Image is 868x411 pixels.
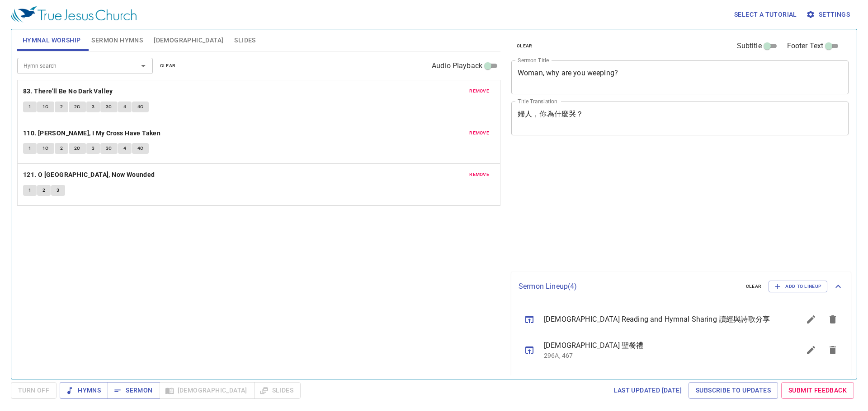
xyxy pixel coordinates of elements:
span: 1C [42,103,49,111]
textarea: Woman, why are you weeping? [518,69,842,86]
span: Hymns [67,385,101,396]
b: 121. O [GEOGRAPHIC_DATA], Now Wounded [23,169,155,180]
span: remove [469,171,489,179]
button: 2 [55,143,68,154]
button: 1 [23,143,37,154]
button: remove [464,86,495,97]
span: 2C [74,103,80,111]
button: 1C [37,143,54,154]
button: 1 [23,102,37,112]
button: 3 [51,185,65,196]
p: Sermon Lineup ( 4 ) [519,281,739,292]
a: Submit Feedback [781,382,854,399]
img: True Jesus Church [11,6,137,23]
b: 110. [PERSON_NAME], I My Cross Have Taken [23,128,160,139]
span: clear [517,42,533,50]
b: 83. There'll Be No Dark Valley [23,86,113,97]
span: Sermon [115,385,152,396]
iframe: from-child [508,145,782,268]
span: Last updated [DATE] [613,385,682,396]
button: Sermon [108,382,160,399]
span: Hymnal Worship [23,35,81,46]
button: Settings [804,6,854,23]
span: 4 [123,144,126,152]
button: 2C [69,143,86,154]
span: remove [469,87,489,95]
button: clear [511,41,538,51]
span: Footer Text [787,41,824,51]
a: Last updated [DATE] [610,382,685,399]
span: Slides [234,35,255,46]
span: 3 [92,144,94,152]
span: clear [746,282,762,291]
span: Sermon Hymns [91,35,143,46]
span: clear [160,62,176,70]
button: 2 [55,102,68,112]
span: 3 [92,103,94,111]
span: 3 [57,186,59,194]
span: 1 [28,144,31,152]
span: Subtitle [737,41,762,51]
span: 3C [106,103,112,111]
span: 2C [74,144,80,152]
span: Subscribe to Updates [696,385,771,396]
button: clear [155,60,181,71]
button: 4 [118,102,132,112]
button: 1C [37,102,54,112]
div: Sermon Lineup(4)clearAdd to Lineup [511,272,851,301]
span: 2 [60,103,63,111]
span: remove [469,129,489,137]
button: Select a tutorial [731,6,801,23]
button: Open [137,60,150,72]
button: 3 [86,143,100,154]
span: 4 [123,103,126,111]
span: [DEMOGRAPHIC_DATA] Reading and Hymnal Sharing 讀經與詩歌分享 [544,314,778,325]
button: 3 [86,102,100,112]
button: Add to Lineup [769,281,827,292]
span: Select a tutorial [734,9,797,20]
button: 4C [132,143,149,154]
button: 83. There'll Be No Dark Valley [23,86,114,97]
span: Add to Lineup [774,282,821,291]
textarea: 婦人，你為什麼哭？ [518,110,842,127]
button: 3C [100,102,118,112]
span: [DEMOGRAPHIC_DATA] [154,35,223,46]
button: 121. O [GEOGRAPHIC_DATA], Now Wounded [23,169,156,180]
button: remove [464,128,495,139]
a: Subscribe to Updates [689,382,778,399]
span: 2 [60,144,63,152]
span: Submit Feedback [788,385,847,396]
span: Audio Playback [432,60,482,71]
span: 4C [137,103,144,111]
button: 4C [132,102,149,112]
span: [DEMOGRAPHIC_DATA] 聖餐禮 [544,340,778,351]
button: 2 [37,185,51,196]
button: clear [741,281,767,292]
span: 1C [42,144,49,152]
span: 1 [28,186,31,194]
button: 1 [23,185,37,196]
span: 1 [28,103,31,111]
span: 2 [42,186,45,194]
span: Settings [808,9,850,20]
span: 3C [106,144,112,152]
button: 4 [118,143,132,154]
button: 3C [100,143,118,154]
button: 2C [69,102,86,112]
button: Hymns [60,382,108,399]
button: remove [464,169,495,180]
button: 110. [PERSON_NAME], I My Cross Have Taken [23,128,162,139]
p: 296A, 467 [544,351,778,360]
span: 4C [137,144,144,152]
